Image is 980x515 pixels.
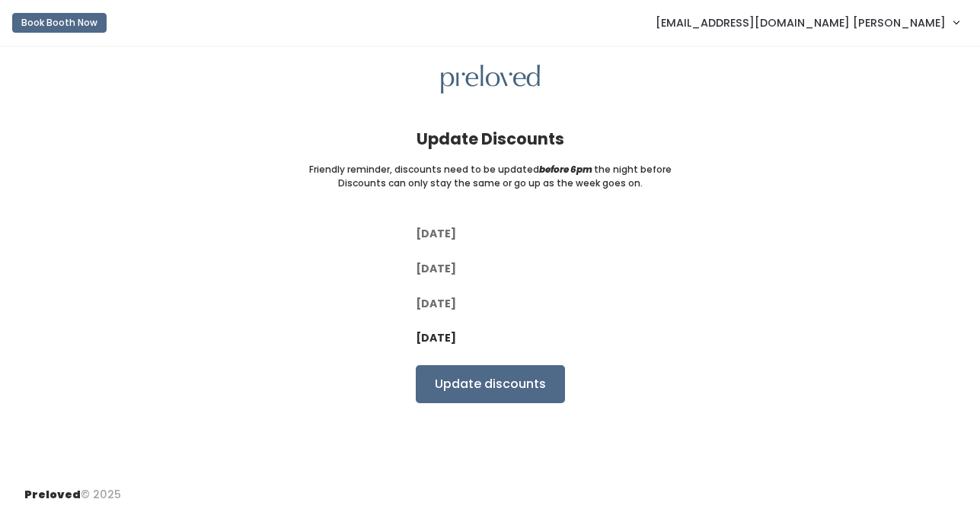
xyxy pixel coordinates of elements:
label: [DATE] [416,261,456,277]
small: Friendly reminder, discounts need to be updated the night before [309,163,672,176]
label: [DATE] [416,226,456,242]
div: © 2025 [24,475,121,503]
input: Update discounts [416,365,565,403]
small: Discounts can only stay the same or go up as the week goes on. [338,176,643,190]
label: [DATE] [416,296,456,312]
h4: Update Discounts [417,130,564,148]
button: Book Booth Now [12,13,107,33]
label: [DATE] [416,330,456,346]
span: [EMAIL_ADDRESS][DOMAIN_NAME] [PERSON_NAME] [656,14,946,31]
a: Book Booth Now [12,6,107,40]
i: before 6pm [539,163,592,176]
img: preloved logo [441,65,540,94]
span: Preloved [24,487,81,502]
a: [EMAIL_ADDRESS][DOMAIN_NAME] [PERSON_NAME] [640,6,974,39]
